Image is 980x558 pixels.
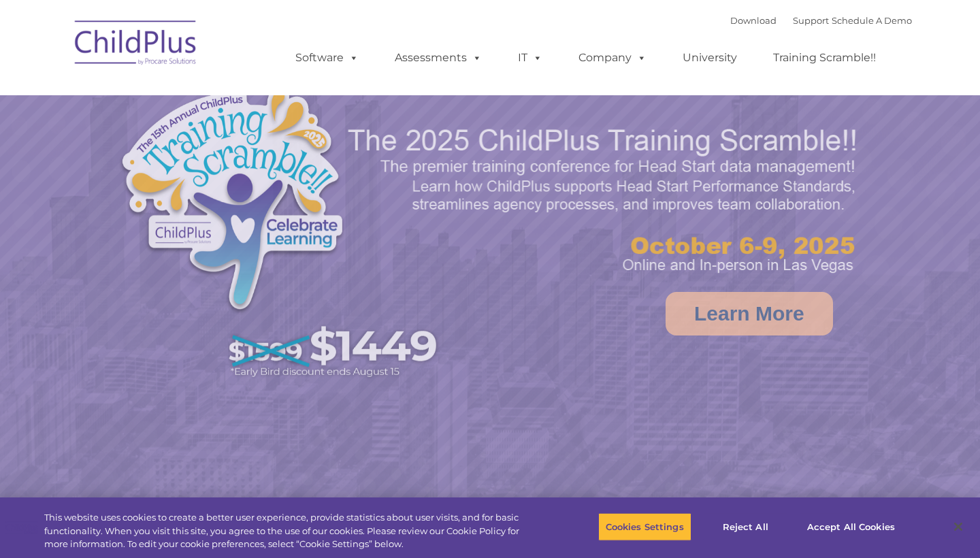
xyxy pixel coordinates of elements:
[943,512,973,542] button: Close
[793,15,829,26] a: Support
[800,512,902,541] button: Accept All Cookies
[565,44,660,71] a: Company
[598,512,691,541] button: Cookies Settings
[703,512,788,541] button: Reject All
[381,44,495,71] a: Assessments
[730,15,912,26] font: |
[44,511,539,551] div: This website uses cookies to create a better user experience, provide statistics about user visit...
[504,44,556,71] a: IT
[282,44,372,71] a: Software
[759,44,889,71] a: Training Scramble!!
[666,292,833,335] a: Learn More
[730,15,777,26] a: Download
[68,11,204,79] img: ChildPlus by Procare Solutions
[669,44,751,71] a: University
[832,15,912,26] a: Schedule A Demo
